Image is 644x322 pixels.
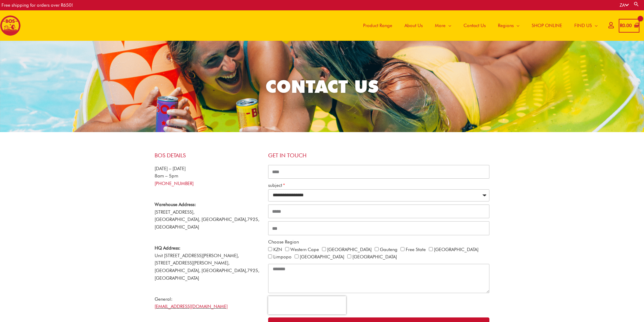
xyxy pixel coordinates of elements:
[498,16,514,35] span: Regions
[273,254,292,260] label: Limpopo
[155,209,194,215] span: [STREET_ADDRESS],
[155,181,194,186] a: [PHONE_NUMBER]
[300,254,344,260] label: [GEOGRAPHIC_DATA]
[406,247,426,252] label: Free State
[268,152,489,159] h4: Get in touch
[155,260,229,266] span: [STREET_ADDRESS][PERSON_NAME],
[155,173,178,179] span: 8am – 5pm
[380,247,397,252] label: Gauteng
[404,16,423,35] span: About Us
[268,238,299,246] label: Choose Region
[434,247,478,252] label: [GEOGRAPHIC_DATA]
[155,245,180,251] strong: HQ Address:
[155,268,247,273] span: [GEOGRAPHIC_DATA], [GEOGRAPHIC_DATA],
[273,247,282,252] label: KZN
[574,16,592,35] span: FIND US
[435,16,446,35] span: More
[464,16,486,35] span: Contact Us
[290,247,319,252] label: Western Cape
[429,10,457,41] a: More
[155,217,247,222] span: [GEOGRAPHIC_DATA], [GEOGRAPHIC_DATA],
[155,268,259,281] span: 7925, [GEOGRAPHIC_DATA]
[398,10,429,41] a: About Us
[155,202,196,207] strong: Warehouse Address:
[155,166,186,171] span: [DATE] – [DATE]
[363,16,392,35] span: Product Range
[357,10,398,41] a: Product Range
[633,1,639,7] a: Search button
[457,10,492,41] a: Contact Us
[155,296,262,311] p: General:
[155,304,228,309] a: [EMAIL_ADDRESS][DOMAIN_NAME]
[327,247,372,252] label: [GEOGRAPHIC_DATA]
[492,10,526,41] a: Regions
[268,296,346,314] iframe: reCAPTCHA
[352,10,604,41] nav: Site Navigation
[152,75,492,98] h2: CONTACT US
[620,23,632,28] bdi: 0.00
[532,16,562,35] span: SHOP ONLINE
[620,23,622,28] span: R
[155,245,239,258] span: Unit [STREET_ADDRESS][PERSON_NAME],
[619,19,639,33] a: View Shopping Cart, empty
[526,10,568,41] a: SHOP ONLINE
[352,254,397,260] label: [GEOGRAPHIC_DATA]
[620,2,629,8] a: ZA
[268,182,285,189] label: subject
[155,152,262,159] h4: BOS Details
